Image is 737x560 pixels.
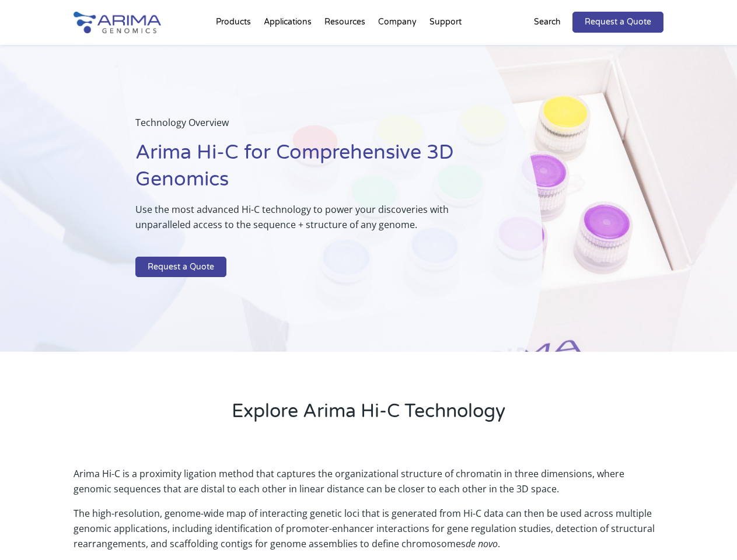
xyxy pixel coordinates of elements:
p: Use the most advanced Hi-C technology to power your discoveries with unparalleled access to the s... [135,202,484,242]
p: Technology Overview [135,115,484,139]
img: Arima-Genomics-logo [74,12,161,33]
h2: Explore Arima Hi-C Technology [74,398,663,433]
p: Arima Hi-C is a proximity ligation method that captures the organizational structure of chromatin... [74,466,663,506]
p: Search [534,15,561,30]
a: Request a Quote [572,12,663,33]
a: Request a Quote [135,257,226,278]
i: de novo [466,537,498,550]
h1: Arima Hi-C for Comprehensive 3D Genomics [135,139,484,202]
